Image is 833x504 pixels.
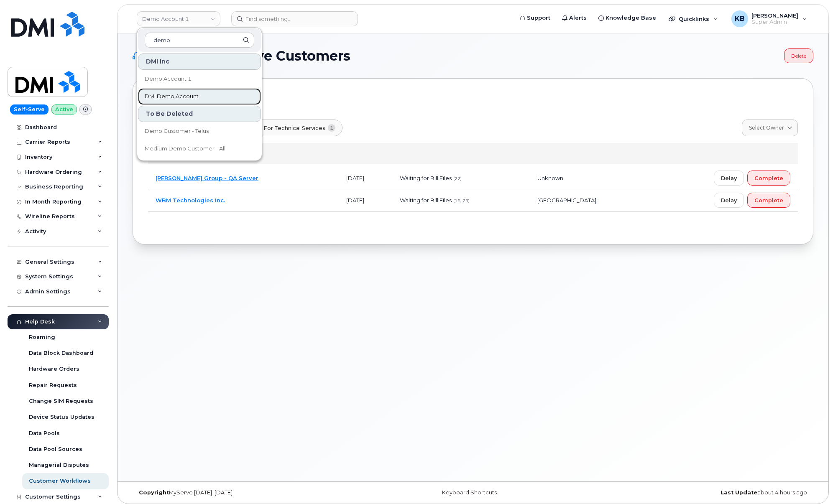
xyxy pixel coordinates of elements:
[148,143,798,164] div: DMI Inc
[453,176,462,181] span: (22)
[747,171,790,186] button: Complete
[400,175,452,181] span: Waiting for Bill Files
[586,489,813,496] div: about 4 hours ago
[747,193,790,208] button: Complete
[139,489,169,496] strong: Copyright
[784,48,813,63] a: Delete
[714,171,744,186] button: Delay
[453,198,470,204] span: (16, 29)
[721,196,737,204] span: Delay
[138,53,261,70] div: DMI Inc
[742,120,798,136] a: Select Owner
[156,175,258,181] a: [PERSON_NAME] Group - QA Server
[145,33,254,48] input: Search
[138,123,261,140] a: Demo Customer - Telus
[339,189,392,211] td: [DATE]
[721,174,737,182] span: Delay
[145,127,209,135] span: Demo Customer - Telus
[145,145,225,153] span: Medium Demo Customer - All
[749,124,784,132] span: Select Owner
[145,92,199,101] span: DMI Demo Account
[400,197,452,204] span: Waiting for Bill Files
[754,196,783,204] span: Complete
[328,124,336,132] span: 1
[138,140,261,157] a: Medium Demo Customer - All
[138,106,261,122] div: To Be Deleted
[133,489,360,496] div: MyServe [DATE]–[DATE]
[145,75,192,83] span: Demo Account 1
[442,489,497,496] a: Keyboard Shortcuts
[537,175,563,181] span: Unknown
[339,167,392,189] td: [DATE]
[754,174,783,182] span: Complete
[138,88,261,105] a: DMI Demo Account
[156,197,225,204] a: WBM Technologies Inc.
[714,193,744,208] button: Delay
[721,489,757,496] strong: Last Update
[537,197,596,204] span: [GEOGRAPHIC_DATA]
[138,71,261,87] a: Demo Account 1
[263,124,325,132] span: For Technical Services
